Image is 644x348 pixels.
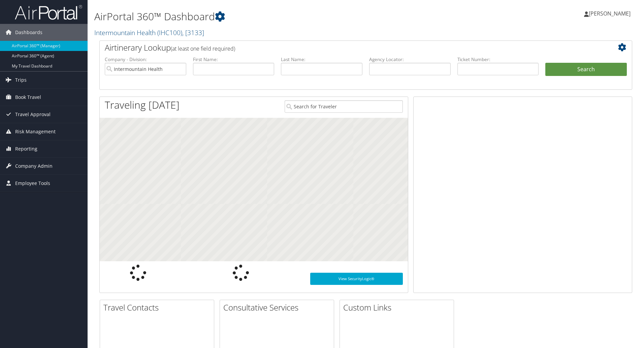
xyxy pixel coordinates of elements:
h1: AirPortal 360™ Dashboard [94,9,456,24]
h2: Airtinerary Lookup [105,42,582,53]
h1: Traveling [DATE] [105,98,180,112]
span: Risk Management [15,123,56,140]
label: Ticket Number: [457,56,539,63]
label: Last Name: [281,56,362,63]
label: Agency Locator: [369,56,451,63]
span: Book Travel [15,89,41,106]
span: Travel Approval [15,106,51,123]
span: Dashboards [15,24,42,41]
a: [PERSON_NAME] [584,3,637,24]
span: (at least one field required) [171,45,235,52]
span: Reporting [15,140,37,157]
label: First Name: [193,56,275,63]
h2: Travel Contacts [103,302,214,313]
input: Search for Traveler [285,100,403,113]
img: airportal-logo.png [15,4,82,20]
span: Company Admin [15,158,53,175]
span: ( IHC100 ) [157,28,182,37]
span: , [ 3133 ] [182,28,204,37]
a: Intermountain Health [94,28,204,37]
span: Employee Tools [15,175,50,192]
span: [PERSON_NAME] [589,10,631,17]
button: Search [545,63,627,76]
a: View SecurityLogic® [310,273,403,285]
span: Trips [15,72,27,88]
h2: Consultative Services [223,302,334,313]
h2: Custom Links [343,302,454,313]
label: Company - Division: [105,56,186,63]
